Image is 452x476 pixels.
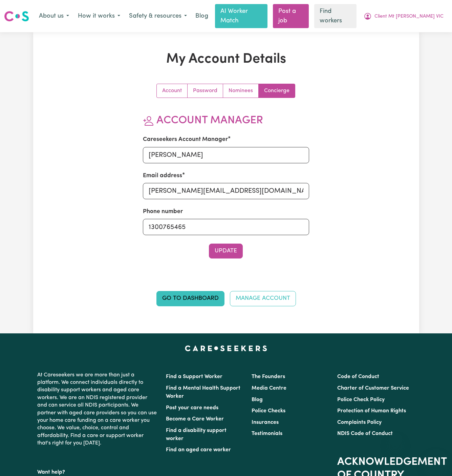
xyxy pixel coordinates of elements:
[166,405,218,411] a: Post your care needs
[374,13,444,20] span: Client Mt [PERSON_NAME] VIC
[215,4,267,28] a: AI Worker Match
[156,291,224,306] a: Go to Dashboard
[35,9,73,23] button: About us
[185,346,267,351] a: Careseekers home page
[4,10,29,22] img: Careseekers logo
[337,397,385,402] a: Police Check Policy
[143,207,183,216] label: Phone number
[252,408,285,414] a: Police Checks
[166,447,231,453] a: Find an aged care worker
[166,374,222,379] a: Find a Support Worker
[223,84,259,98] a: Update your nominees
[252,420,279,425] a: Insurances
[143,171,182,180] label: Email address
[166,416,224,422] a: Become a Care Worker
[314,4,357,28] a: Find workers
[37,369,158,450] p: At Careseekers we are more than just a platform. We connect individuals directly to disability su...
[337,408,406,414] a: Protection of Human Rights
[143,147,309,163] input: e.g. Amanda van Eldik
[209,244,243,258] button: Update
[73,9,125,23] button: How it works
[4,8,29,24] a: Careseekers logo
[252,374,285,379] a: The Founders
[143,183,309,199] input: e.g. amanda@careseekers.com.au
[252,431,282,436] a: Testimonials
[230,291,296,306] a: Manage Account
[259,84,295,98] a: Update account manager
[425,449,447,471] iframe: Button to launch messaging window
[389,433,402,446] iframe: Close message
[273,4,308,28] a: Post a job
[252,386,286,391] a: Media Centre
[125,9,191,23] button: Safety & resources
[143,219,309,235] input: e.g. 0410 123 456
[166,386,240,399] a: Find a Mental Health Support Worker
[166,428,227,441] a: Find a disability support worker
[143,136,228,144] label: Careseekers Account Manager
[337,420,382,425] a: Complaints Policy
[191,9,212,24] a: Blog
[188,84,223,98] a: Update your password
[157,84,188,98] a: Update your account
[337,374,379,379] a: Code of Conduct
[359,9,448,23] button: My Account
[252,397,263,402] a: Blog
[143,114,309,127] h2: Account Manager
[337,431,393,436] a: NDIS Code of Conduct
[102,51,351,67] h1: My Account Details
[37,466,158,476] p: Want help?
[337,386,409,391] a: Charter of Customer Service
